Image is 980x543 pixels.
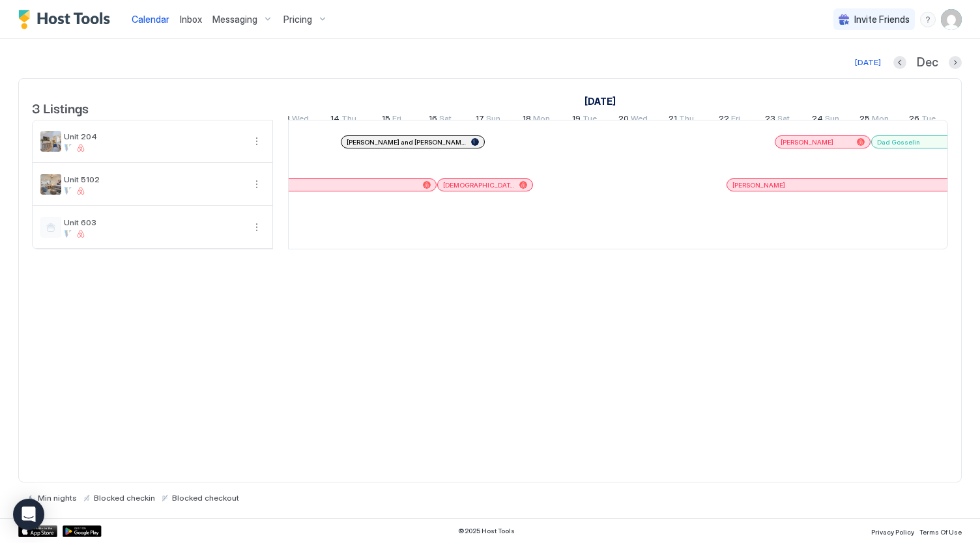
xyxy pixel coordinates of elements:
span: 16 [429,113,437,127]
a: December 14, 2023 [327,111,360,130]
span: Tue [921,113,936,127]
div: [DATE] [855,57,881,68]
div: menu [249,133,265,149]
div: menu [920,12,936,27]
span: 17 [476,113,484,127]
a: December 25, 2023 [856,111,892,130]
button: More options [249,176,265,192]
span: 25 [859,113,870,127]
a: Terms Of Use [919,524,962,538]
span: 26 [909,113,919,127]
span: Inbox [180,14,202,25]
div: listing image [40,174,61,195]
div: Open Intercom Messenger [13,499,44,530]
span: Blocked checkin [94,493,155,503]
a: December 20, 2023 [615,111,651,130]
span: 19 [572,113,581,127]
span: Unit 603 [64,217,244,227]
a: Host Tools Logo [18,10,116,29]
button: Next month [949,56,962,69]
a: Calendar [132,12,169,26]
button: More options [249,133,265,149]
a: December 1, 2023 [581,92,619,111]
span: [DEMOGRAPHIC_DATA][PERSON_NAME] [443,181,514,189]
span: 15 [382,113,390,127]
a: December 13, 2023 [278,111,312,130]
span: 14 [330,113,339,127]
span: Sat [777,113,790,127]
span: Unit 5102 [64,174,244,184]
span: 20 [618,113,629,127]
span: 24 [812,113,823,127]
a: December 15, 2023 [379,111,405,130]
span: Dec [917,55,938,70]
span: Terms Of Use [919,528,962,536]
span: Fri [392,113,401,127]
span: Wed [631,113,648,127]
a: December 24, 2023 [809,111,843,130]
div: menu [249,219,265,235]
a: December 17, 2023 [472,111,504,130]
span: Fri [731,113,740,127]
span: Privacy Policy [871,528,914,536]
a: App Store [18,525,57,537]
a: Google Play Store [63,525,102,537]
span: Wed [292,113,309,127]
a: December 21, 2023 [665,111,697,130]
span: Mon [872,113,889,127]
a: Privacy Policy [871,524,914,538]
span: Invite Friends [854,14,910,25]
button: More options [249,219,265,235]
a: December 22, 2023 [715,111,743,130]
span: © 2025 Host Tools [458,527,515,535]
span: 23 [765,113,775,127]
span: Blocked checkout [172,493,239,503]
span: [PERSON_NAME] [781,138,833,146]
span: Sun [486,113,500,127]
a: December 26, 2023 [906,111,939,130]
span: 22 [719,113,729,127]
span: Thu [679,113,694,127]
div: listing image [40,131,61,152]
span: 21 [669,113,677,127]
span: Dad Gosselin [877,138,920,146]
span: Messaging [212,14,257,25]
span: [PERSON_NAME] [732,181,785,189]
span: 3 Listings [32,98,89,117]
span: [PERSON_NAME] and [PERSON_NAME] [347,138,466,146]
button: Previous month [893,56,906,69]
a: December 16, 2023 [425,111,455,130]
span: Mon [533,113,550,127]
div: User profile [941,9,962,30]
span: 18 [523,113,531,127]
span: Pricing [283,14,312,25]
a: December 18, 2023 [519,111,553,130]
a: Inbox [180,12,202,26]
div: menu [249,176,265,192]
a: December 23, 2023 [762,111,793,130]
span: Min nights [38,493,77,503]
span: Unit 204 [64,132,244,141]
button: [DATE] [853,55,883,70]
span: Tue [583,113,597,127]
span: Calendar [132,14,169,25]
span: Sat [439,113,452,127]
span: Thu [341,113,356,127]
a: December 19, 2023 [569,111,600,130]
span: Sun [825,113,839,127]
